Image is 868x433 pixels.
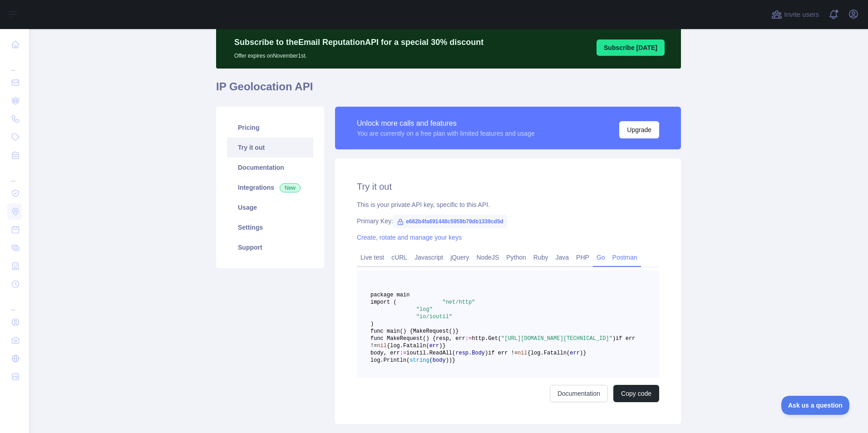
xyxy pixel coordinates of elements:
span: err [570,350,580,356]
span: "net/http" [442,299,475,305]
span: func main() { [370,328,413,335]
span: resp.Body [455,350,485,356]
span: resp, err [436,335,465,342]
a: Postman [609,250,641,265]
span: "io/ioutil" [416,314,452,320]
span: ) [580,350,583,356]
span: MakeRequest() [413,328,456,335]
span: ) [439,343,442,349]
div: ... [7,294,22,312]
span: } [452,357,455,364]
div: Unlock more calls and features [357,118,535,129]
span: body, err [370,350,400,356]
span: } [442,343,445,349]
button: Invite users [769,7,821,22]
span: package main [370,292,409,298]
span: nil [377,343,387,349]
a: Create, rotate and manage your keys [357,234,462,241]
a: cURL [388,250,411,265]
a: jQuery [447,250,473,265]
a: Python [503,250,530,265]
a: PHP [572,250,593,265]
span: Invite users [784,10,819,20]
span: := [465,335,472,342]
span: ) [485,350,488,356]
a: NodeJS [473,250,503,265]
span: )) [446,357,452,364]
span: body [433,357,446,364]
span: { [528,350,531,356]
span: log.Println( [370,357,409,364]
span: func MakeRequest() { [370,335,436,342]
span: ) [370,321,374,327]
span: string [409,357,429,364]
span: New [280,183,301,192]
div: ... [7,165,22,183]
div: Primary Key: [357,216,659,226]
span: "[URL][DOMAIN_NAME][TECHNICAL_ID]" [501,335,612,342]
a: Usage [227,197,313,217]
p: Subscribe to the Email Reputation API for a special 30 % discount [234,36,483,49]
button: Copy code [613,385,659,402]
a: Go [593,250,609,265]
h2: Try it out [357,180,659,193]
a: Support [227,237,313,257]
span: nil [518,350,528,356]
span: log.Fatalln( [390,343,429,349]
span: "log" [416,306,433,313]
span: } [583,350,586,356]
p: Offer expires on November 1st. [234,49,483,59]
span: ( [429,357,433,364]
span: ioutil.ReadAll( [406,350,455,356]
span: } [455,328,459,335]
span: import ( [370,299,397,305]
a: Java [552,250,573,265]
a: Integrations New [227,177,313,197]
button: Upgrade [619,121,659,138]
a: Documentation [227,157,313,177]
span: := [400,350,406,356]
div: You are currently on a free plan with limited features and usage [357,129,535,138]
span: { [387,343,390,349]
span: ) [612,335,616,342]
a: Settings [227,217,313,237]
button: Subscribe [DATE] [597,39,665,56]
a: Live test [357,250,388,265]
span: log.Fatalln( [531,350,570,356]
a: Javascript [411,250,447,265]
span: e662b4fa691448c5959b79db1339cd5d [393,215,507,228]
div: This is your private API key, specific to this API. [357,200,659,209]
a: Ruby [530,250,552,265]
span: if err != [488,350,518,356]
a: Documentation [550,385,608,402]
a: Try it out [227,138,313,157]
div: ... [7,54,22,73]
span: http.Get( [472,335,501,342]
iframe: Toggle Customer Support [781,396,850,415]
a: Pricing [227,118,313,138]
h1: IP Geolocation API [216,79,681,101]
span: err [429,343,439,349]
